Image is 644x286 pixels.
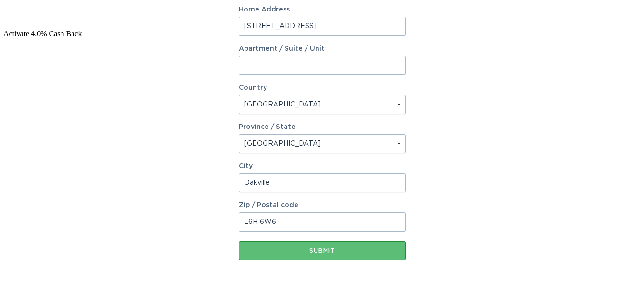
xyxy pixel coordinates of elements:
[239,163,406,169] label: City
[239,124,296,130] label: Province / State
[239,45,406,52] label: Apartment / Suite / Unit
[239,6,406,13] label: Home Address
[239,202,406,209] label: Zip / Postal code
[244,248,401,254] div: Submit
[239,85,267,91] label: Country
[239,241,406,260] button: Submit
